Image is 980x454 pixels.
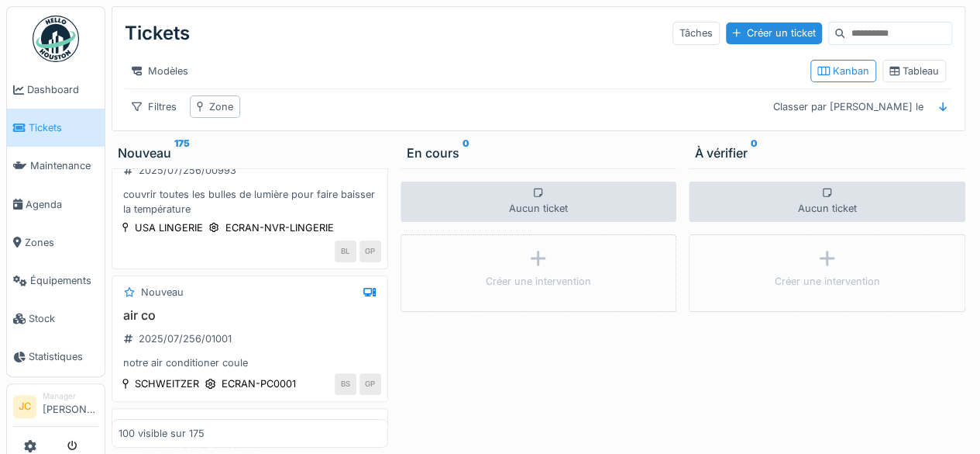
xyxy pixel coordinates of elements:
[125,60,195,82] div: Modèles
[401,182,677,222] div: Aucun ticket
[751,144,758,162] sup: 0
[7,300,105,338] a: Stock
[13,390,98,428] a: JC Manager[PERSON_NAME]
[125,13,190,54] div: Tickets
[7,147,105,185] a: Maintenance
[29,120,98,135] span: Tickets
[119,308,381,323] h3: air co
[774,274,879,289] div: Créer une intervention
[118,144,382,162] div: Nouveau
[222,376,296,391] div: ECRAN-PC0001
[33,16,79,62] img: Badge_color-CXgf-gQk.svg
[689,182,965,222] div: Aucun ticket
[359,241,381,262] div: GP
[141,418,184,432] div: Nouveau
[125,95,184,118] div: Filtres
[13,395,36,418] li: JC
[359,373,381,395] div: GP
[30,158,98,173] span: Maintenance
[766,95,930,118] div: Classer par [PERSON_NAME] le
[462,144,469,162] sup: 0
[335,241,356,262] div: BL
[119,426,205,441] div: 100 visible sur 175
[119,355,381,370] div: notre air conditioner coule
[407,144,671,162] div: En cours
[30,273,98,288] span: Équipements
[335,373,356,395] div: BS
[29,349,98,364] span: Statistiques
[695,144,959,162] div: À vérifier
[7,262,105,300] a: Équipements
[43,390,98,402] div: Manager
[141,285,184,300] div: Nouveau
[7,185,105,224] a: Agenda
[139,331,232,346] div: 2025/07/256/01001
[209,99,233,114] div: Zone
[7,338,105,376] a: Statistiques
[119,187,381,217] div: couvrir toutes les bulles de lumière pour faire baisser la température
[889,64,939,78] div: Tableau
[139,163,236,178] div: 2025/07/256/00993
[726,23,822,43] div: Créer un ticket
[7,71,105,109] a: Dashboard
[7,224,105,262] a: Zones
[174,144,190,162] sup: 175
[225,220,334,235] div: ECRAN-NVR-LINGERIE
[27,82,98,97] span: Dashboard
[7,109,105,147] a: Tickets
[817,64,869,78] div: Kanban
[26,197,98,212] span: Agenda
[43,390,98,424] li: [PERSON_NAME]
[29,311,98,326] span: Stock
[672,22,720,44] div: Tâches
[486,274,591,289] div: Créer une intervention
[25,235,98,250] span: Zones
[135,376,199,391] div: SCHWEITZER
[135,220,203,235] div: USA LINGERIE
